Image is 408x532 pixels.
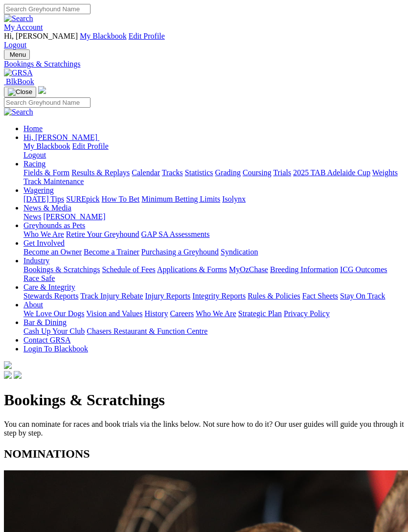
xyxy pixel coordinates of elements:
[4,97,91,108] input: Search
[23,142,70,150] a: My Blackbook
[23,239,65,247] a: Get Involved
[23,151,46,159] a: Logout
[23,142,404,160] div: Hi, [PERSON_NAME]
[4,108,33,116] img: Search
[273,168,291,177] a: Trials
[145,292,190,300] a: Injury Reports
[4,60,404,69] a: Bookings & Scratchings
[23,168,69,177] a: Fields & Form
[302,292,338,300] a: Fact Sheets
[4,4,91,14] input: Search
[38,86,46,94] img: logo-grsa-white.png
[4,77,34,86] a: BlkBook
[23,345,88,353] a: Login To Blackbook
[284,309,330,318] a: Privacy Policy
[4,371,12,379] img: facebook.svg
[6,77,34,86] span: BlkBook
[23,212,41,221] a: News
[23,292,404,301] div: Care & Integrity
[66,195,99,203] a: SUREpick
[14,371,22,379] img: twitter.svg
[23,221,85,230] a: Greyhounds as Pets
[23,133,97,141] span: Hi, [PERSON_NAME]
[238,309,282,318] a: Strategic Plan
[141,230,210,238] a: GAP SA Assessments
[23,248,404,256] div: Get Involved
[4,447,404,461] h2: NOMINATIONS
[129,32,165,40] a: Edit Profile
[222,195,246,203] a: Isolynx
[87,327,207,335] a: Chasers Restaurant & Function Centre
[215,168,241,177] a: Grading
[23,309,404,318] div: About
[23,230,64,238] a: Who We Are
[141,195,220,203] a: Minimum Betting Limits
[4,32,404,49] div: My Account
[8,88,32,96] img: Close
[23,283,75,291] a: Care & Integrity
[23,124,43,133] a: Home
[23,336,70,344] a: Contact GRSA
[170,309,194,318] a: Careers
[196,309,236,318] a: Who We Are
[144,309,168,318] a: History
[340,265,387,274] a: ICG Outcomes
[141,248,219,256] a: Purchasing a Greyhound
[4,420,404,438] p: You can nominate for races and book trials via the links below. Not sure how to do it? Our user g...
[270,265,338,274] a: Breeding Information
[23,327,404,336] div: Bar & Dining
[71,168,130,177] a: Results & Replays
[185,168,213,177] a: Statistics
[4,14,33,23] img: Search
[23,309,84,318] a: We Love Our Dogs
[23,177,84,185] a: Track Maintenance
[23,248,82,256] a: Become an Owner
[4,391,404,409] h1: Bookings & Scratchings
[80,32,127,40] a: My Blackbook
[10,51,26,58] span: Menu
[23,256,49,265] a: Industry
[4,32,78,40] span: Hi, [PERSON_NAME]
[86,309,142,318] a: Vision and Values
[293,168,370,177] a: 2025 TAB Adelaide Cup
[23,160,45,168] a: Racing
[23,327,85,335] a: Cash Up Your Club
[248,292,300,300] a: Rules & Policies
[162,168,183,177] a: Tracks
[23,265,100,274] a: Bookings & Scratchings
[4,23,43,31] a: My Account
[23,204,71,212] a: News & Media
[4,87,36,97] button: Toggle navigation
[23,230,404,239] div: Greyhounds as Pets
[372,168,398,177] a: Weights
[157,265,227,274] a: Applications & Forms
[23,265,404,283] div: Industry
[23,195,64,203] a: [DATE] Tips
[192,292,246,300] a: Integrity Reports
[23,274,55,282] a: Race Safe
[243,168,272,177] a: Coursing
[23,186,54,194] a: Wagering
[23,212,404,221] div: News & Media
[102,265,155,274] a: Schedule of Fees
[23,133,99,141] a: Hi, [PERSON_NAME]
[102,195,140,203] a: How To Bet
[23,292,78,300] a: Stewards Reports
[23,318,67,326] a: Bar & Dining
[229,265,268,274] a: MyOzChase
[221,248,258,256] a: Syndication
[340,292,385,300] a: Stay On Track
[72,142,109,150] a: Edit Profile
[132,168,160,177] a: Calendar
[4,41,26,49] a: Logout
[80,292,143,300] a: Track Injury Rebate
[23,168,404,186] div: Racing
[66,230,139,238] a: Retire Your Greyhound
[4,69,33,77] img: GRSA
[4,361,12,369] img: logo-grsa-white.png
[84,248,139,256] a: Become a Trainer
[23,195,404,204] div: Wagering
[23,301,43,309] a: About
[4,49,30,60] button: Toggle navigation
